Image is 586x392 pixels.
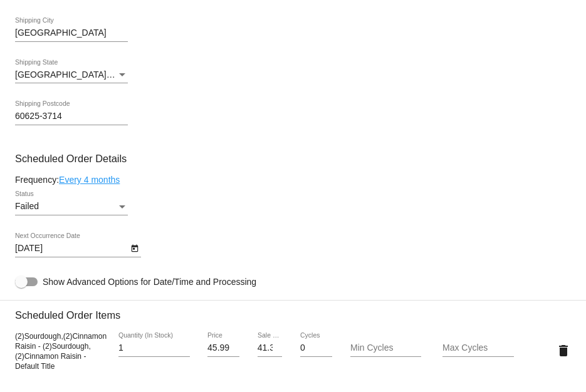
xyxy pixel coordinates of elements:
input: Sale Price [258,343,283,353]
div: Frequency: [15,175,571,185]
input: Next Occurrence Date [15,244,128,254]
input: Shipping City [15,28,128,38]
span: Show Advanced Options for Date/Time and Processing [43,276,256,288]
h3: Scheduled Order Items [15,300,571,321]
span: Failed [15,201,39,211]
input: Shipping Postcode [15,111,128,121]
input: Max Cycles [442,343,514,353]
span: [GEOGRAPHIC_DATA] | [US_STATE] [15,70,162,80]
span: (2)Sourdough,(2)Cinnamon Raisin - (2)Sourdough,(2)Cinnamon Raisin - Default Title [15,332,107,371]
mat-icon: delete [556,343,571,358]
input: Min Cycles [350,343,422,353]
input: Quantity (In Stock) [118,343,190,353]
h3: Scheduled Order Details [15,153,571,165]
mat-select: Shipping State [15,70,128,80]
input: Price [207,343,239,353]
input: Cycles [300,343,332,353]
button: Open calendar [128,241,141,254]
mat-select: Status [15,202,128,212]
a: Every 4 months [59,175,120,185]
